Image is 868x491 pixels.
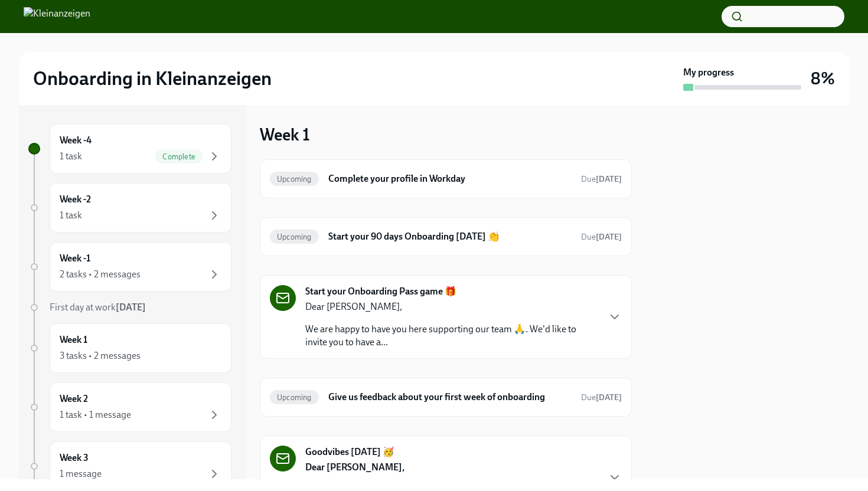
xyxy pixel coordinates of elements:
h6: Week -1 [60,252,90,265]
span: Due [581,232,622,242]
strong: [DATE] [596,392,622,402]
a: Week 21 task • 1 message [28,382,231,432]
h6: Give us feedback about your first week of onboarding [328,391,572,404]
strong: [DATE] [596,232,622,242]
p: We are happy to have you here supporting our team 🙏. We'd like to invite you to have a... [305,323,598,349]
strong: Dear [PERSON_NAME], [305,461,404,473]
span: Due [581,392,622,402]
div: 3 tasks • 2 messages [60,349,141,362]
a: Week 31 message [28,441,231,491]
h6: Week 2 [60,392,88,405]
div: 1 task [60,150,82,163]
span: October 8th, 2025 09:00 [581,174,622,185]
a: Week 13 tasks • 2 messages [28,323,231,373]
h6: Start your 90 days Onboarding [DATE] 👏 [328,230,572,243]
div: 1 task [60,209,82,222]
span: October 12th, 2025 08:10 [581,392,622,403]
a: UpcomingComplete your profile in WorkdayDue[DATE] [270,169,622,188]
div: 1 task • 1 message [60,408,131,421]
a: UpcomingGive us feedback about your first week of onboardingDue[DATE] [270,388,622,407]
a: Week -12 tasks • 2 messages [28,242,231,292]
span: First day at work [50,302,146,313]
strong: [DATE] [596,174,622,184]
strong: Start your Onboarding Pass game 🎁 [305,285,456,298]
a: First day at work[DATE] [28,301,231,314]
span: Upcoming [270,233,319,241]
h3: 8% [811,68,835,89]
h2: Onboarding in Kleinanzeigen [33,67,272,90]
h6: Complete your profile in Workday [328,172,572,185]
h6: Week 1 [60,333,87,346]
a: UpcomingStart your 90 days Onboarding [DATE] 👏Due[DATE] [270,227,622,246]
div: 2 tasks • 2 messages [60,268,141,281]
h3: Week 1 [260,124,310,145]
span: Due [581,174,622,184]
h6: Week -2 [60,193,91,206]
span: Upcoming [270,393,319,402]
a: Week -21 task [28,183,231,233]
strong: Goodvibes [DATE] 🥳 [305,446,394,459]
img: Kleinanzeigen [24,7,90,26]
h6: Week -4 [60,134,92,147]
strong: My progress [683,66,734,79]
span: October 4th, 2025 16:00 [581,231,622,243]
a: Week -41 taskComplete [28,124,231,174]
span: Upcoming [270,175,319,184]
div: 1 message [60,467,102,480]
span: Complete [155,152,203,161]
strong: [DATE] [116,302,146,313]
p: Dear [PERSON_NAME], [305,300,598,313]
h6: Week 3 [60,451,89,464]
